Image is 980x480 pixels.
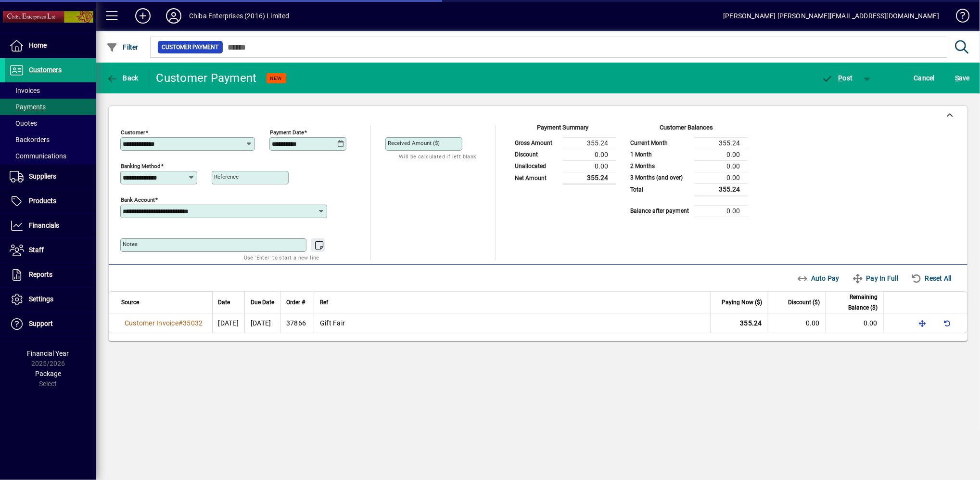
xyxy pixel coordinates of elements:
button: Save [953,69,972,87]
a: Support [5,312,96,336]
span: ave [955,70,970,86]
span: # [178,319,183,327]
span: Staff [29,246,44,254]
button: Pay In Full [848,270,902,287]
td: 0.00 [695,160,748,172]
span: Communications [10,152,66,160]
span: Suppliers [29,172,56,180]
span: [DATE] [218,319,239,327]
span: Financial Year [27,350,69,357]
span: Backorders [10,136,50,143]
a: Home [5,34,96,58]
span: Remaining Balance ($) [832,292,878,313]
button: Add [127,7,158,25]
span: 0.00 [806,319,820,327]
span: Ref [320,297,328,308]
button: Reset all [907,270,955,287]
span: Pay In Full [852,271,898,286]
a: Financials [5,214,96,238]
a: Quotes [5,115,96,131]
span: Customer Invoice [125,319,178,327]
td: 2 Months [625,160,695,172]
td: 0.00 [563,160,616,172]
mat-label: Bank Account [121,196,155,203]
a: Communications [5,148,96,164]
div: Payment Summary [510,123,616,137]
span: Settings [29,295,53,303]
span: Quotes [10,119,37,127]
mat-label: Received Amount ($) [388,140,440,146]
span: Products [29,197,56,205]
app-page-summary-card: Customer Balances [625,125,748,217]
div: Customer Balances [625,123,748,137]
td: Unallocated [510,160,563,172]
span: Home [29,41,47,49]
td: 0.00 [695,172,748,183]
td: 1 Month [625,149,695,160]
a: Knowledge Base [949,2,968,33]
span: Source [121,297,139,308]
td: 0.00 [563,149,616,160]
td: Discount [510,149,563,160]
td: 0.00 [695,149,748,160]
span: Reset All [911,271,952,286]
button: Cancel [912,69,938,87]
span: Due Date [251,297,274,308]
td: 355.24 [563,137,616,149]
td: 37866 [280,313,314,333]
mat-label: Reference [214,173,239,180]
span: P [839,74,843,82]
a: Invoices [5,82,96,99]
span: Invoices [10,87,40,94]
td: Balance after payment [625,205,695,217]
mat-hint: Will be calculated if left blank [399,151,476,162]
span: Discount ($) [788,297,820,308]
mat-label: Payment Date [270,129,304,136]
span: Order # [286,297,305,308]
button: Back [104,69,141,87]
div: [PERSON_NAME] [PERSON_NAME][EMAIL_ADDRESS][DOMAIN_NAME] [723,8,939,24]
td: 355.24 [563,172,616,184]
span: Filter [106,43,139,51]
td: Gift Fair [314,313,710,333]
span: Financials [29,221,59,229]
button: Filter [104,39,141,56]
a: Payments [5,99,96,115]
span: 35032 [183,319,203,327]
td: Current Month [625,137,695,149]
span: Payments [10,103,46,111]
td: 355.24 [695,183,748,195]
span: S [955,74,959,82]
span: ost [822,74,853,82]
div: Chiba Enterprises (2016) Limited [189,8,290,24]
button: Profile [158,7,189,25]
span: 355.24 [740,319,763,327]
td: 3 Months (and over) [625,172,695,183]
span: 0.00 [864,319,878,327]
span: Package [35,370,61,377]
span: Customer Payment [162,42,219,52]
mat-label: Banking method [121,163,161,169]
span: Cancel [914,70,935,86]
span: Support [29,320,53,327]
a: Staff [5,238,96,262]
a: Settings [5,287,96,311]
span: Back [106,74,139,82]
mat-label: Customer [121,129,145,136]
span: Reports [29,271,52,278]
a: Backorders [5,131,96,148]
button: Post [817,69,858,87]
mat-label: Notes [123,241,138,247]
app-page-summary-card: Payment Summary [510,125,616,185]
span: Date [218,297,230,308]
a: Suppliers [5,165,96,189]
a: Reports [5,263,96,287]
span: NEW [270,75,282,81]
a: Products [5,189,96,213]
div: Customer Payment [156,70,257,86]
td: 0.00 [695,205,748,217]
td: 355.24 [695,137,748,149]
app-page-header-button: Back [96,69,149,87]
mat-hint: Use 'Enter' to start a new line [244,252,319,263]
span: Paying Now ($) [722,297,762,308]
